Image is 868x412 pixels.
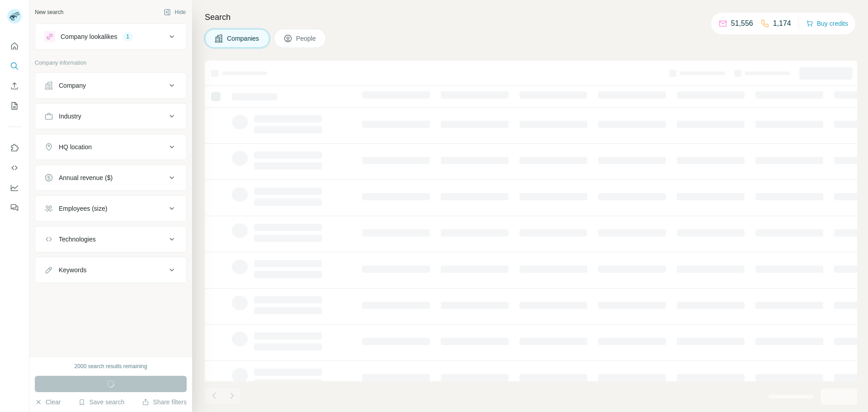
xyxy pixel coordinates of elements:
[7,180,22,196] button: Dashboard
[59,204,107,213] div: Employees (size)
[123,33,133,41] div: 1
[61,32,117,41] div: Company lookalikes
[7,199,22,216] button: Feedback
[59,112,81,121] div: Industry
[35,398,61,407] button: Clear
[7,140,22,156] button: Use Surfe on LinkedIn
[35,59,187,67] p: Company information
[731,18,753,29] p: 51,556
[59,81,86,90] div: Company
[35,105,186,127] button: Industry
[35,75,186,96] button: Company
[75,362,147,370] div: 2000 search results remaining
[227,34,260,43] span: Companies
[59,235,96,244] div: Technologies
[296,34,317,43] span: People
[7,78,22,94] button: Enrich CSV
[205,11,857,24] h4: Search
[35,8,63,16] div: New search
[142,398,187,407] button: Share filters
[7,38,22,54] button: Quick start
[7,160,22,176] button: Use Surfe API
[35,26,186,47] button: Company lookalikes1
[806,17,848,30] button: Buy credits
[773,18,791,29] p: 1,174
[35,167,186,189] button: Annual revenue ($)
[35,136,186,158] button: HQ location
[59,173,113,182] div: Annual revenue ($)
[7,58,22,74] button: Search
[35,228,186,250] button: Technologies
[7,98,22,114] button: My lists
[59,265,86,275] div: Keywords
[78,398,124,407] button: Save search
[35,198,186,219] button: Employees (size)
[59,142,92,152] div: HQ location
[157,5,192,19] button: Hide
[35,259,186,281] button: Keywords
